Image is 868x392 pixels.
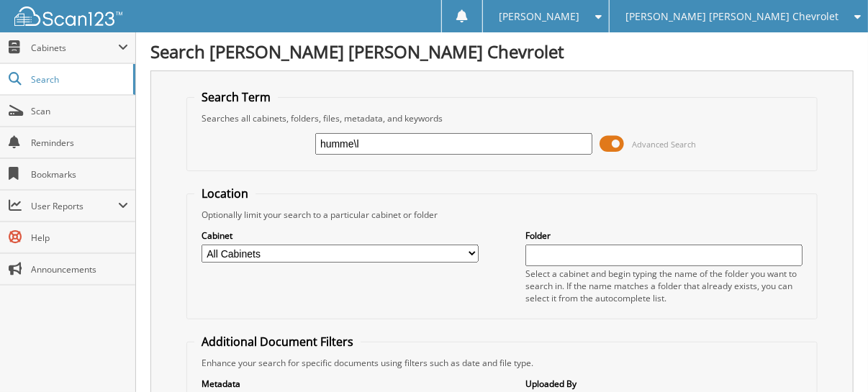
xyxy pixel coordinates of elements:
span: [PERSON_NAME] [499,12,579,21]
h1: Search [PERSON_NAME] [PERSON_NAME] Chevrolet [150,40,854,63]
span: Scan [31,105,128,117]
label: Uploaded By [525,378,803,390]
div: Searches all cabinets, folders, files, metadata, and keywords [194,112,810,124]
span: Announcements [31,263,128,275]
div: Optionally limit your search to a particular cabinet or folder [194,209,810,221]
span: Bookmarks [31,168,128,181]
div: Select a cabinet and begin typing the name of the folder you want to search in. If the name match... [525,268,803,304]
label: Cabinet [202,229,479,242]
legend: Additional Document Filters [194,334,361,350]
span: User Reports [31,200,118,212]
span: Cabinets [31,42,118,54]
span: Advanced Search [632,139,696,150]
span: Search [31,73,126,86]
iframe: Chat Widget [796,323,868,392]
span: Reminders [31,137,128,149]
span: [PERSON_NAME] [PERSON_NAME] Chevrolet [625,12,838,21]
legend: Search Term [194,89,278,105]
span: Help [31,232,128,244]
div: Enhance your search for specific documents using filters such as date and file type. [194,357,810,369]
label: Metadata [202,378,479,390]
img: scan123-logo-white.svg [14,6,122,26]
label: Folder [525,229,803,242]
legend: Location [194,186,256,201]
